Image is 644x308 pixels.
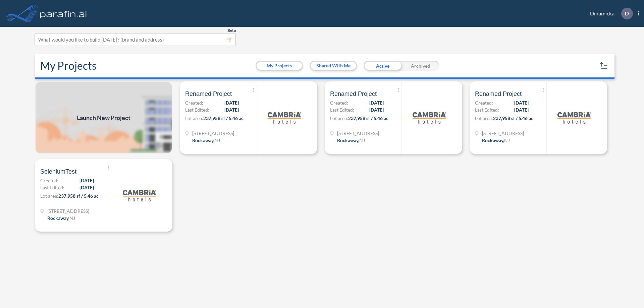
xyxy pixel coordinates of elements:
img: logo [413,101,446,134]
span: Last Edited: [185,106,209,113]
span: 321 Mt Hope Ave [47,207,89,214]
span: Rockaway , [192,137,214,143]
span: Lot area: [185,115,203,121]
h2: My Projects [40,59,97,72]
span: 237,958 sf / 5.46 ac [58,193,99,199]
div: Active [364,61,401,71]
span: Renamed Project [330,90,377,98]
span: 321 Mt Hope Ave [337,130,379,137]
span: [DATE] [369,106,384,113]
span: Rockaway , [47,215,69,221]
div: Rockaway, NJ [47,214,75,222]
div: Rockaway, NJ [337,137,365,144]
span: 321 Mt Hope Ave [192,130,234,137]
span: [DATE] [79,184,94,191]
span: [DATE] [79,177,94,184]
span: NJ [69,215,75,221]
span: 237,958 sf / 5.46 ac [348,115,388,121]
span: Lot area: [475,115,493,121]
span: Lot area: [40,193,58,199]
span: Last Edited: [330,106,354,113]
span: Created: [185,99,203,106]
img: add [35,81,172,154]
span: [DATE] [514,99,529,106]
span: Rockaway , [337,137,359,143]
span: Launch New Project [77,113,130,122]
img: logo [557,101,591,134]
img: logo [39,7,88,20]
span: Last Edited: [40,184,64,191]
span: 321 Mt Hope Ave [482,130,524,137]
span: NJ [214,137,220,143]
div: Archived [401,61,439,71]
span: Created: [475,99,493,106]
p: D [625,10,629,16]
div: Rockaway, NJ [192,137,220,144]
img: logo [268,101,301,134]
button: Shared With Me [311,62,356,70]
span: 237,958 sf / 5.46 ac [203,115,244,121]
a: Launch New Project [35,81,172,154]
span: Lot area: [330,115,348,121]
span: [DATE] [514,106,529,113]
span: Beta [227,28,236,33]
span: 237,958 sf / 5.46 ac [493,115,533,121]
div: Dinamicka [580,8,639,19]
span: Created: [40,177,58,184]
span: Created: [330,99,348,106]
span: NJ [504,137,510,143]
span: [DATE] [369,99,384,106]
span: [DATE] [224,106,239,113]
span: SeleniumTest [40,168,76,176]
span: Last Edited: [475,106,499,113]
span: [DATE] [224,99,239,106]
button: My Projects [257,62,302,70]
span: Rockaway , [482,137,504,143]
button: sort [598,60,609,71]
span: Renamed Project [475,90,522,98]
img: logo [123,179,156,212]
span: Renamed Project [185,90,232,98]
span: NJ [359,137,365,143]
div: Rockaway, NJ [482,137,510,144]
